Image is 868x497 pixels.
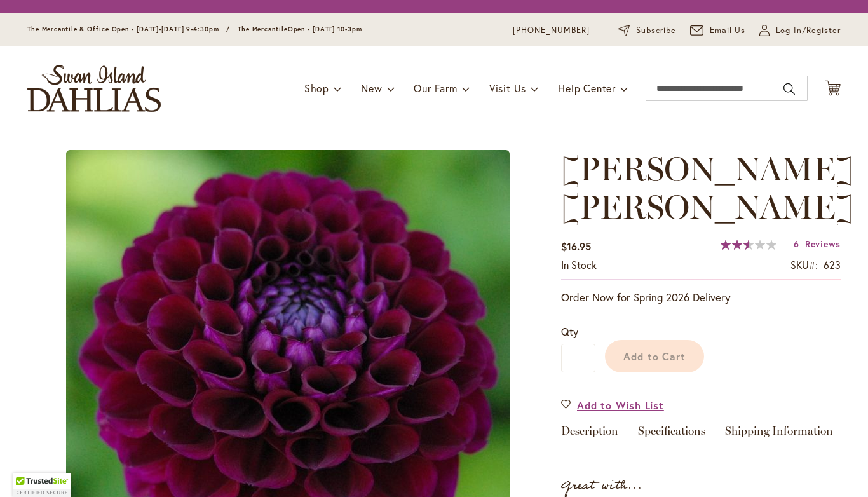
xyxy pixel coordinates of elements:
span: Visit Us [489,81,526,95]
span: 6 [794,238,799,250]
span: Help Center [558,81,616,95]
div: 51% [721,240,776,250]
a: Email Us [690,24,746,37]
span: Log In/Register [776,24,841,37]
a: Shipping Information [725,425,833,444]
span: Add to Wish List [577,398,664,412]
span: $16.95 [561,240,591,253]
span: Reviews [805,238,841,250]
a: Specifications [638,425,705,444]
span: The Mercantile & Office Open - [DATE]-[DATE] 9-4:30pm / The Mercantile [27,25,288,33]
span: Qty [561,325,578,338]
a: Add to Wish List [561,398,664,412]
button: Search [783,79,795,99]
span: In stock [561,258,597,271]
a: store logo [27,65,161,112]
iframe: Launch Accessibility Center [10,452,45,487]
span: Open - [DATE] 10-3pm [288,25,362,33]
a: 6 Reviews [794,238,841,250]
p: Order Now for Spring 2026 Delivery [561,290,841,305]
strong: Great with... [561,475,642,496]
span: Subscribe [636,24,676,37]
a: [PHONE_NUMBER] [513,24,590,37]
span: [PERSON_NAME] [PERSON_NAME] [561,149,854,227]
span: Shop [304,81,329,95]
a: Description [561,425,618,444]
span: Our Farm [414,81,457,95]
div: Detailed Product Info [561,425,841,444]
a: Log In/Register [759,24,841,37]
div: 623 [824,258,841,273]
div: Availability [561,258,597,273]
a: Subscribe [618,24,676,37]
span: Email Us [710,24,746,37]
span: New [361,81,382,95]
strong: SKU [790,258,818,271]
